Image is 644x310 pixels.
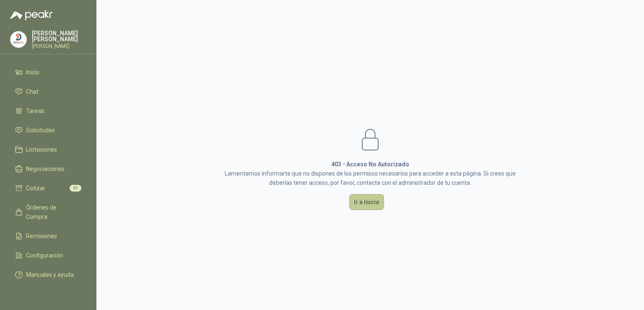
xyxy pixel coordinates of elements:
[224,160,517,169] h1: 403 - Acceso No Autorizado
[70,185,81,192] span: 41
[26,270,74,279] span: Manuales y ayuda
[10,267,86,283] a: Manuales y ayuda
[26,203,78,221] span: Órdenes de Compra
[26,68,39,77] span: Inicio
[26,251,63,260] span: Configuración
[10,161,86,177] a: Negociaciones
[10,228,86,244] a: Remisiones
[10,122,86,138] a: Solicitudes
[10,84,86,100] a: Chat
[10,103,86,119] a: Tareas
[349,194,384,210] button: Ir a Inicio
[26,164,65,173] span: Negociaciones
[224,169,517,187] p: Lamentamos informarte que no dispones de los permisos necesarios para acceder a esta página. Si c...
[26,231,57,241] span: Remisiones
[26,184,45,193] span: Cotizar
[32,44,86,49] p: [PERSON_NAME]
[10,200,86,225] a: Órdenes de Compra
[10,32,26,47] img: Company Logo
[26,87,39,96] span: Chat
[26,106,44,116] span: Tareas
[10,142,86,158] a: Licitaciones
[32,30,86,42] p: [PERSON_NAME] [PERSON_NAME]
[10,247,86,263] a: Configuración
[10,10,53,20] img: Logo peakr
[10,180,86,196] a: Cotizar41
[10,64,86,80] a: Inicio
[26,126,55,135] span: Solicitudes
[26,145,57,154] span: Licitaciones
